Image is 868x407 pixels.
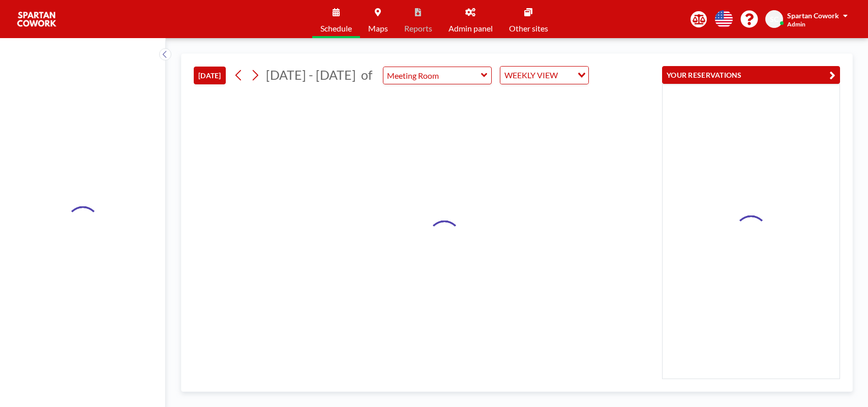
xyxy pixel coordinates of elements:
[266,67,356,82] span: [DATE] - [DATE]
[787,20,805,28] span: Admin
[448,24,493,33] span: Admin panel
[361,67,372,83] span: of
[502,69,560,82] span: WEEKLY VIEW
[662,66,840,84] button: YOUR RESERVATIONS
[509,24,548,33] span: Other sites
[787,11,839,20] span: Spartan Cowork
[404,24,432,33] span: Reports
[368,24,388,33] span: Maps
[383,67,481,84] input: Meeting Room
[16,9,57,29] img: organization-logo
[194,67,226,84] button: [DATE]
[561,69,572,82] input: Search for option
[320,24,352,33] span: Schedule
[500,67,588,84] div: Search for option
[770,15,779,24] span: SC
